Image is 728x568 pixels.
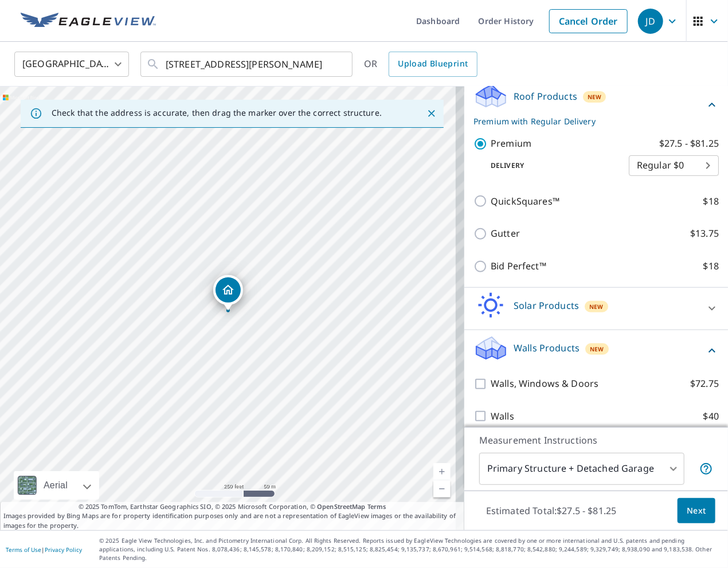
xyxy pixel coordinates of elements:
[6,546,41,554] a: Terms of Use
[588,92,602,101] span: New
[79,502,386,512] span: © 2025 TomTom, Earthstar Geographics SIO, © 2025 Microsoft Corporation, ©
[703,194,719,209] p: $18
[491,226,520,241] p: Gutter
[364,52,477,77] div: OR
[659,136,719,151] p: $27.5 - $81.25
[479,433,713,447] p: Measurement Instructions
[433,480,451,498] a: Current Level 17, Zoom Out
[690,377,719,391] p: $72.75
[473,83,719,127] div: Roof ProductsNewPremium with Regular Delivery
[549,9,628,33] a: Cancel Order
[699,462,713,476] span: Your report will include the primary structure and a detached garage if one exists.
[473,115,705,127] p: Premium with Regular Delivery
[473,160,629,171] p: Delivery
[678,498,715,524] button: Next
[514,89,577,103] p: Roof Products
[690,226,719,241] p: $13.75
[398,57,468,71] span: Upload Blueprint
[491,409,514,424] p: Walls
[491,259,546,273] p: Bid Perfect™
[514,341,580,355] p: Walls Products
[514,299,579,312] p: Solar Products
[14,471,99,500] div: Aerial
[6,546,82,553] p: |
[473,292,719,325] div: Solar ProductsNew
[687,504,706,518] span: Next
[52,108,382,118] p: Check that the address is accurate, then drag the marker over the correct structure.
[367,502,386,511] a: Terms
[629,150,719,182] div: Regular $0
[40,471,71,500] div: Aerial
[166,48,329,80] input: Search by address or latitude-longitude
[21,13,156,30] img: EV Logo
[433,463,451,480] a: Current Level 17, Zoom In
[477,498,626,523] p: Estimated Total: $27.5 - $81.25
[638,9,663,34] div: JD
[473,335,719,367] div: Walls ProductsNew
[424,106,439,121] button: Close
[491,377,598,391] p: Walls, Windows & Doors
[14,48,129,80] div: [GEOGRAPHIC_DATA]
[491,136,531,151] p: Premium
[213,275,243,311] div: Dropped pin, building 1, Residential property, 3616 Cranberry Dr Greenfield, IN 46140
[99,536,722,562] p: © 2025 Eagle View Technologies, Inc. and Pictometry International Corp. All Rights Reserved. Repo...
[479,453,684,485] div: Primary Structure + Detached Garage
[45,546,82,554] a: Privacy Policy
[703,259,719,273] p: $18
[589,302,604,311] span: New
[491,194,559,209] p: QuickSquares™
[703,409,719,424] p: $40
[590,344,604,354] span: New
[389,52,477,77] a: Upload Blueprint
[317,502,365,511] a: OpenStreetMap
